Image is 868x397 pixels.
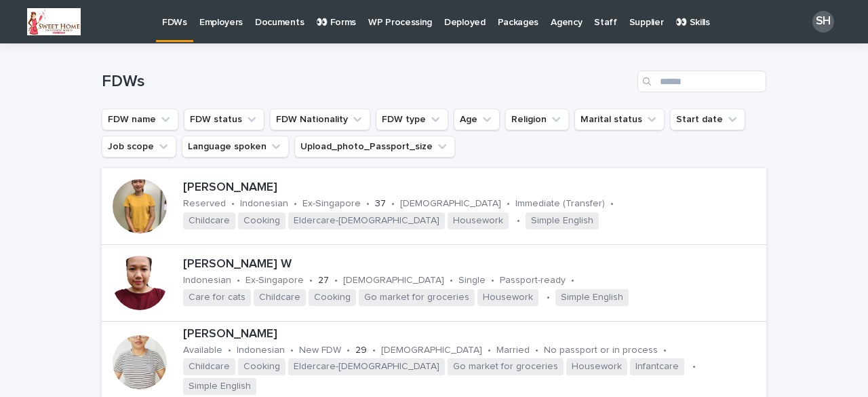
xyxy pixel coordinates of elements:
[102,109,178,130] button: FDW name
[496,345,530,356] p: Married
[507,198,510,210] p: •
[517,215,520,227] p: •
[27,8,81,35] img: Krf_blxGAxy4uIFKcV82xsJUayUUkIOpZwschjqbCJ4
[102,72,632,92] h1: FDWs
[183,358,235,375] span: Childcare
[183,378,256,395] span: Simple English
[228,345,231,356] p: •
[102,168,766,245] a: [PERSON_NAME]Reserved•Indonesian•Ex-Singapore•37•[DEMOGRAPHIC_DATA]•Immediate (Transfer)•Childcar...
[566,358,627,375] span: Housework
[238,358,285,375] span: Cooking
[488,345,491,356] p: •
[500,275,566,286] p: Passport-ready
[237,345,285,356] p: Indonesian
[812,11,834,33] div: SH
[309,289,356,306] span: Cooking
[526,212,599,229] span: Simple English
[102,136,176,157] button: Job scope
[288,358,445,375] span: Eldercare-[DEMOGRAPHIC_DATA]
[630,358,684,375] span: Infantcare
[535,345,538,356] p: •
[359,289,475,306] span: Go market for groceries
[183,181,761,195] p: [PERSON_NAME]
[376,109,448,130] button: FDW type
[448,212,509,229] span: Housework
[458,275,486,286] p: Single
[381,345,482,356] p: [DEMOGRAPHIC_DATA]
[571,275,574,286] p: •
[375,198,386,210] p: 37
[183,198,226,210] p: Reserved
[544,345,658,356] p: No passport or in process
[309,275,313,286] p: •
[102,245,766,322] a: [PERSON_NAME] WIndonesian•Ex-Singapore•27•[DEMOGRAPHIC_DATA]•Single•Passport-ready•Care for catsC...
[294,136,455,157] button: Upload_photo_Passport_size
[505,109,569,130] button: Religion
[318,275,329,286] p: 27
[610,198,614,210] p: •
[450,275,453,286] p: •
[637,71,766,92] input: Search
[366,198,370,210] p: •
[183,275,231,286] p: Indonesian
[183,345,222,356] p: Available
[290,345,294,356] p: •
[670,109,745,130] button: Start date
[240,198,288,210] p: Indonesian
[237,275,240,286] p: •
[184,109,264,130] button: FDW status
[334,275,338,286] p: •
[547,292,550,303] p: •
[692,361,696,373] p: •
[288,212,445,229] span: Eldercare-[DEMOGRAPHIC_DATA]
[182,136,289,157] button: Language spoken
[372,345,376,356] p: •
[245,275,304,286] p: Ex-Singapore
[183,212,235,229] span: Childcare
[294,198,297,210] p: •
[355,345,367,356] p: 29
[448,358,564,375] span: Go market for groceries
[454,109,500,130] button: Age
[343,275,444,286] p: [DEMOGRAPHIC_DATA]
[477,289,538,306] span: Housework
[183,327,761,342] p: [PERSON_NAME]
[400,198,501,210] p: [DEMOGRAPHIC_DATA]
[270,109,370,130] button: FDW Nationality
[491,275,494,286] p: •
[302,198,361,210] p: Ex-Singapore
[183,289,251,306] span: Care for cats
[555,289,629,306] span: Simple English
[347,345,350,356] p: •
[183,257,761,272] p: [PERSON_NAME] W
[299,345,341,356] p: New FDW
[515,198,605,210] p: Immediate (Transfer)
[231,198,235,210] p: •
[254,289,306,306] span: Childcare
[663,345,667,356] p: •
[238,212,285,229] span: Cooking
[391,198,395,210] p: •
[574,109,665,130] button: Marital status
